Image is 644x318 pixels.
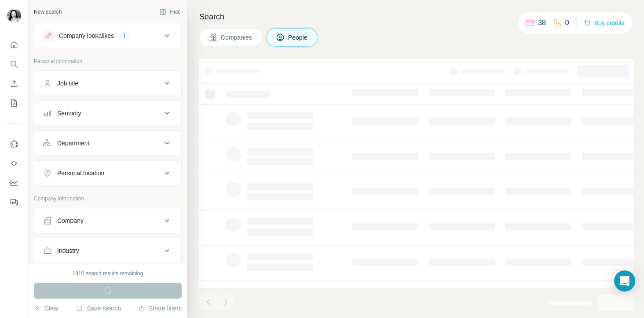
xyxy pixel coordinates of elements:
[57,169,104,177] div: Personal location
[565,18,569,28] p: 0
[138,304,182,313] button: Share filters
[7,175,21,191] button: Dashboard
[288,33,308,42] span: People
[57,79,78,88] div: Job title
[34,240,181,261] button: Industry
[7,95,21,111] button: My lists
[59,31,114,40] div: Company lookalikes
[7,37,21,53] button: Quick start
[76,304,121,313] button: Save search
[34,25,181,46] button: Company lookalikes1
[199,11,633,23] h4: Search
[57,109,81,118] div: Seniority
[34,57,182,65] p: Personal information
[7,136,21,152] button: Use Surfe on LinkedIn
[7,155,21,171] button: Use Surfe API
[7,56,21,72] button: Search
[538,18,546,28] p: 38
[34,195,182,203] p: Company information
[153,5,187,18] button: Hide
[57,216,84,225] div: Company
[221,33,253,42] span: Companies
[7,194,21,210] button: Feedback
[614,270,635,292] div: Open Intercom Messenger
[34,133,181,154] button: Department
[34,103,181,124] button: Seniority
[34,210,181,231] button: Company
[7,9,21,23] img: Avatar
[73,270,143,277] div: 1910 search results remaining
[34,8,62,16] div: New search
[119,32,129,40] div: 1
[584,17,625,29] button: Buy credits
[34,73,181,94] button: Job title
[7,76,21,92] button: Enrich CSV
[34,304,59,313] button: Clear
[57,246,79,255] div: Industry
[34,163,181,184] button: Personal location
[57,139,89,148] div: Department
